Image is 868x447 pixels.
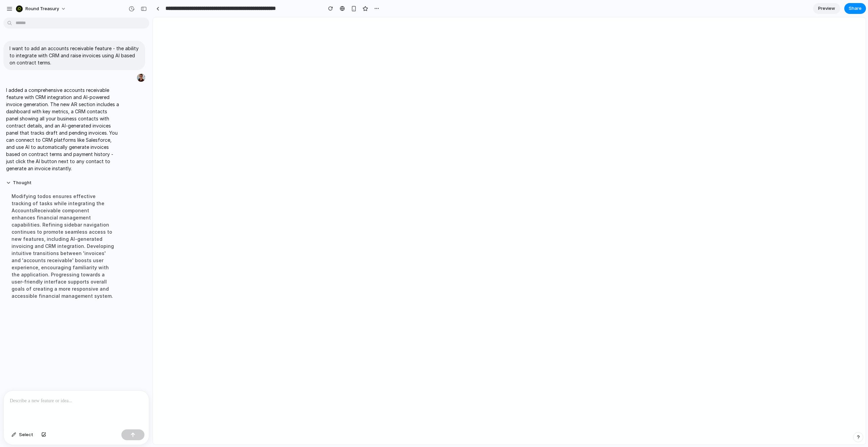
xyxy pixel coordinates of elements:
button: Select [8,429,37,440]
span: Round Treasury [25,5,59,12]
p: I want to add an accounts receivable feature - the ability to integrate with CRM and raise invoic... [9,45,139,66]
p: I added a comprehensive accounts receivable feature with CRM integration and AI-powered invoice g... [6,86,119,172]
span: Preview [818,5,835,12]
span: Share [849,5,862,12]
button: Share [844,3,866,14]
div: Modifying todos ensures effective tracking of tasks while integrating the AccountsReceivable comp... [6,189,119,304]
a: Preview [813,3,840,14]
button: Round Treasury [13,3,70,14]
span: Select [19,431,33,438]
